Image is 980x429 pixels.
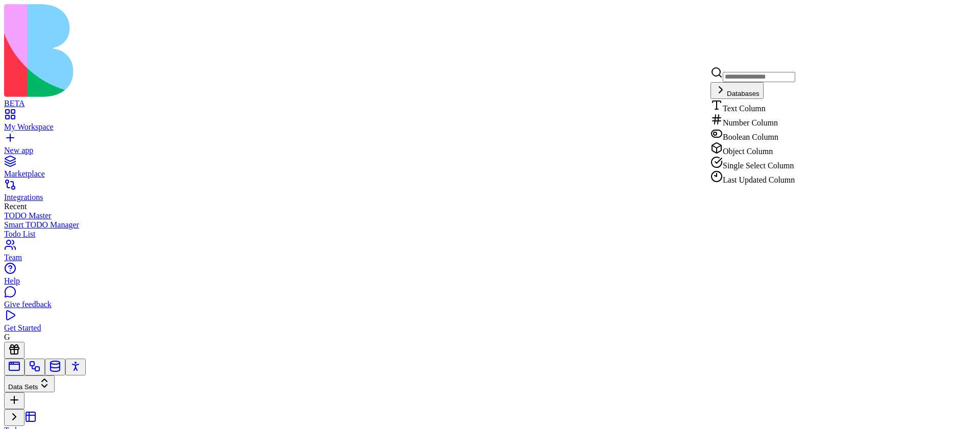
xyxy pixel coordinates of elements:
div: BETA [4,99,976,108]
a: Get Started [4,314,976,333]
div: New app [4,146,976,155]
div: My Workspace [4,122,976,132]
div: Boolean Column [710,128,795,142]
button: Data Sets [4,375,55,392]
a: New app [4,137,976,155]
div: Last Updated Column [710,170,795,185]
a: Give feedback [4,291,976,309]
a: Smart TODO Manager [4,220,976,230]
div: Number Column [710,113,795,128]
div: Object Column [710,142,795,156]
img: logo [4,4,414,97]
a: Integrations [4,184,976,202]
div: Single Select Column [710,156,795,170]
a: Marketplace [4,160,976,179]
button: Databases [710,82,764,99]
div: Text Column [710,99,795,113]
div: Integrations [4,193,976,202]
a: Help [4,267,976,286]
a: TODO Master [4,211,976,220]
span: Recent [4,202,27,211]
div: Give feedback [4,300,976,309]
div: Get Started [4,323,976,333]
div: Marketplace [4,169,976,179]
a: BETA [4,90,976,108]
div: Team [4,253,976,262]
span: G [4,333,10,341]
a: My Workspace [4,113,976,132]
a: Todo List [4,230,976,239]
a: Team [4,244,976,262]
div: Help [4,276,976,286]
